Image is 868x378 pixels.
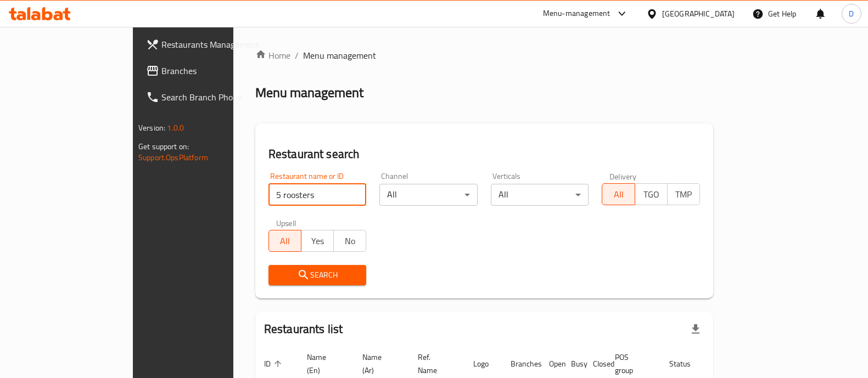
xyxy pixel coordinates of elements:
a: Restaurants Management [137,31,278,58]
span: No [338,233,362,249]
span: Search [277,268,358,282]
h2: Restaurant search [268,146,700,162]
nav: breadcrumb [255,49,713,62]
span: Version: [138,121,165,135]
li: / [295,49,299,62]
input: Search for restaurant name or ID.. [268,184,367,206]
button: TGO [635,183,668,205]
button: Yes [301,230,334,252]
span: Branches [161,64,269,77]
span: Name (En) [307,351,340,377]
span: TMP [672,187,696,202]
span: Yes [306,233,329,249]
div: All [491,184,589,206]
span: Search Branch Phone [161,91,269,104]
label: Upsell [276,219,296,227]
a: Support.OpsPlatform [138,150,208,165]
span: All [273,233,297,249]
a: Search Branch Phone [137,84,278,110]
div: Menu-management [543,7,611,20]
h2: Menu management [255,84,363,101]
span: TGO [640,187,663,202]
span: 1.0.0 [167,121,184,135]
label: Delivery [609,172,637,180]
button: TMP [667,183,700,205]
h2: Restaurants list [264,321,343,337]
button: No [333,230,366,252]
span: POS group [615,351,647,377]
span: Menu management [303,49,376,62]
div: Export file [682,316,709,342]
a: Branches [137,58,278,84]
button: All [602,183,635,205]
button: Search [268,265,367,285]
div: All [379,184,478,206]
span: D [849,8,854,20]
span: Restaurants Management [161,38,269,51]
span: ID [264,357,285,370]
span: Name (Ar) [362,351,396,377]
div: [GEOGRAPHIC_DATA] [662,8,735,20]
span: Get support on: [138,139,189,154]
span: All [607,187,630,202]
span: Ref. Name [418,351,451,377]
button: All [268,230,301,252]
span: Status [669,357,705,370]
